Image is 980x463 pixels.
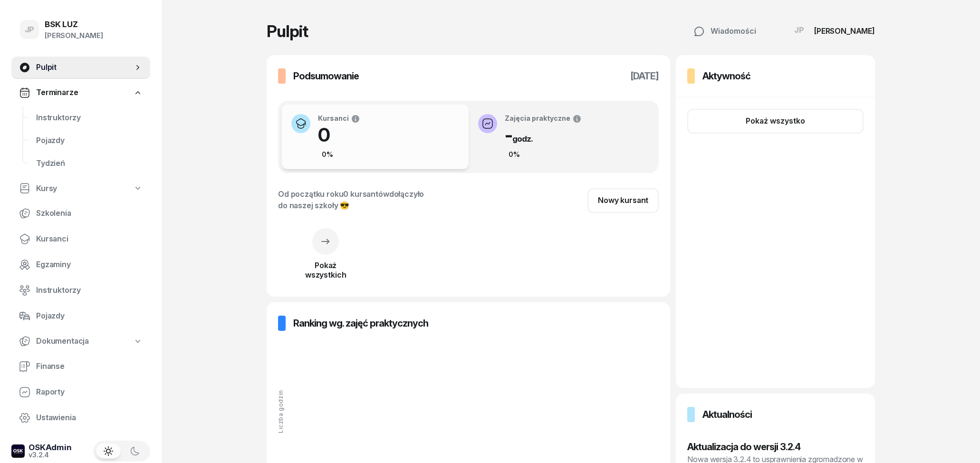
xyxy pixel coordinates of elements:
div: Nowy kursant [598,194,648,207]
h3: Podsumowanie [293,68,359,84]
h1: 0 [318,124,360,146]
button: Wiadomości [683,19,767,44]
h3: Aktywność [702,68,750,84]
a: Pojazdy [29,129,150,152]
h3: [DATE] [630,68,659,84]
div: OSKAdmin [29,444,72,452]
a: Kursanci [11,228,150,251]
div: v3.2.4 [29,452,72,458]
div: 0% [505,149,524,160]
div: [PERSON_NAME] [45,29,103,42]
a: Instruktorzy [29,106,150,129]
span: Kursanci [36,233,143,245]
a: Ustawienia [11,406,150,429]
span: Tydzień [36,157,143,170]
span: Ustawienia [36,412,143,424]
button: Pokaż wszystko [687,109,864,134]
h1: - [505,124,582,146]
span: Finanse [36,360,143,373]
a: AktywnośćPokaż wszystko [676,55,875,388]
h3: Aktualności [702,407,752,422]
span: 0 kursantów [343,189,389,199]
div: Kursanci [318,114,360,124]
a: Terminarze [11,82,150,104]
a: Kursy [11,178,150,200]
span: Raporty [36,386,143,398]
div: Wiadomości [693,25,756,38]
a: Szkolenia [11,202,150,225]
div: [PERSON_NAME] [814,27,875,35]
small: godz. [512,134,533,144]
div: Pokaż wszystko [746,115,805,127]
a: Pokażwszystkich [278,240,373,280]
span: Dokumentacja [36,335,89,347]
span: Pulpit [36,61,133,74]
a: Dokumentacja [11,330,150,352]
span: JP [794,26,804,34]
a: Instruktorzy [11,279,150,302]
a: Raporty [11,381,150,404]
button: Kursanci00% [282,105,469,169]
h3: Ranking wg. zajęć praktycznych [293,316,428,331]
a: Tydzień [29,152,150,175]
a: Egzaminy [11,253,150,276]
span: Pojazdy [36,310,143,322]
div: Od początku roku dołączyło do naszej szkoły 😎 [278,188,424,211]
span: Szkolenia [36,207,143,220]
img: logo-xs-dark@2x.png [11,444,25,458]
h1: Pulpit [267,23,308,39]
a: Pojazdy [11,305,150,328]
span: Instruktorzy [36,112,143,124]
a: Finanse [11,355,150,378]
span: Pojazdy [36,135,143,147]
button: Zajęcia praktyczne-godz.0% [469,105,655,169]
div: Pokaż wszystkich [278,260,373,280]
div: BSK LUZ [45,20,103,29]
div: Zajęcia praktyczne [505,114,582,124]
div: 0% [318,149,337,160]
span: JP [25,26,35,34]
span: Terminarze [36,87,78,99]
span: Egzaminy [36,259,143,271]
div: Liczba godzin [278,390,284,433]
h3: Aktualizacja do wersji 3.2.4 [687,439,864,454]
a: Nowy kursant [587,188,659,213]
span: Instruktorzy [36,284,143,297]
span: Kursy [36,183,57,195]
a: Pulpit [11,56,150,79]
